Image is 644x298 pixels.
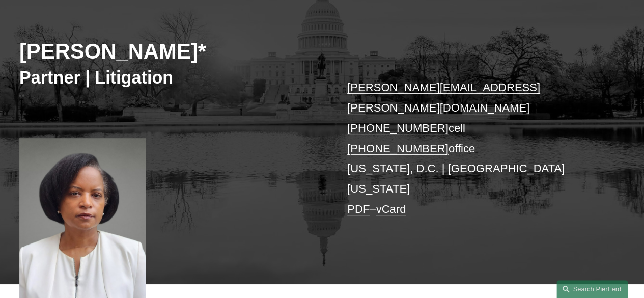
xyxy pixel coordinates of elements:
a: PDF [347,203,370,215]
p: cell office [US_STATE], D.C. | [GEOGRAPHIC_DATA][US_STATE] – [347,77,599,219]
a: vCard [376,203,406,215]
a: [PHONE_NUMBER] [347,142,449,155]
a: [PHONE_NUMBER] [347,122,449,134]
h2: [PERSON_NAME]* [19,39,322,65]
a: Search this site [556,280,628,298]
a: [PERSON_NAME][EMAIL_ADDRESS][PERSON_NAME][DOMAIN_NAME] [347,81,540,114]
h3: Partner | Litigation [19,67,322,88]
